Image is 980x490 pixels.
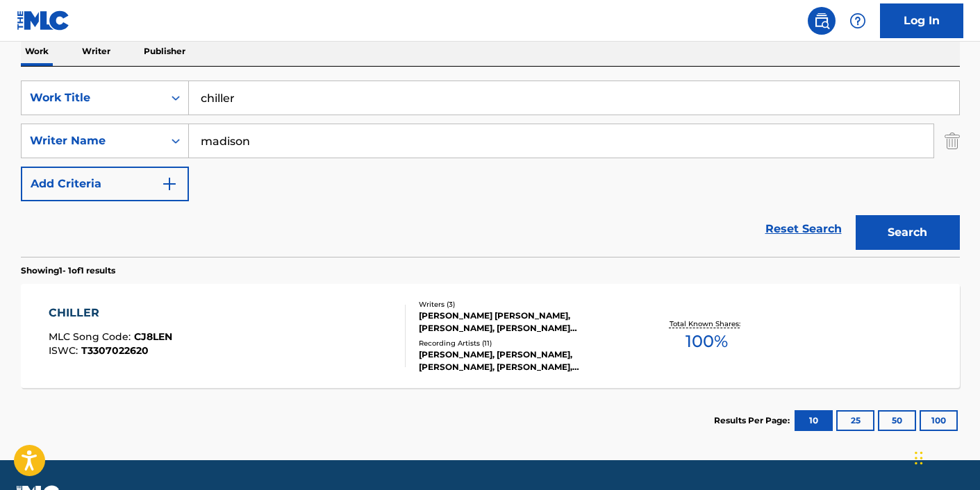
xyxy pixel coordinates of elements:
[911,423,980,490] iframe: Chat Widget
[880,3,963,38] a: Log In
[21,284,960,388] a: CHILLERMLC Song Code:CJ8LENISWC:T3307022620Writers (3)[PERSON_NAME] [PERSON_NAME], [PERSON_NAME],...
[78,37,115,66] p: Writer
[808,7,836,35] a: Public Search
[161,176,178,192] img: 9d2ae6d4665cec9f34b9.svg
[140,37,190,66] p: Publisher
[915,437,923,479] div: Drag
[21,264,115,277] p: Showing 1 - 1 of 1 results
[813,12,830,29] img: search
[21,37,53,66] p: Work
[49,305,172,321] div: CHILLER
[30,90,155,106] div: Work Title
[844,7,872,35] div: Help
[419,310,629,335] div: [PERSON_NAME] [PERSON_NAME], [PERSON_NAME], [PERSON_NAME] [PERSON_NAME] [PERSON_NAME]
[21,167,189,201] button: Add Criteria
[21,81,960,257] form: Search Form
[920,410,958,431] button: 100
[945,124,960,158] img: Delete Criterion
[419,338,629,348] div: Recording Artists ( 11 )
[30,133,155,149] div: Writer Name
[758,214,849,244] a: Reset Search
[795,410,833,431] button: 10
[849,12,866,29] img: help
[878,410,916,431] button: 50
[419,299,629,310] div: Writers ( 3 )
[49,330,134,343] span: MLC Song Code :
[81,344,149,357] span: T3307022620
[17,10,70,31] img: MLC Logo
[714,414,793,427] p: Results Per Page:
[419,348,629,373] div: [PERSON_NAME], [PERSON_NAME], [PERSON_NAME], [PERSON_NAME], [PERSON_NAME]
[836,410,874,431] button: 25
[856,215,960,250] button: Search
[134,330,172,343] span: CJ8LEN
[686,329,728,354] span: 100 %
[49,344,81,357] span: ISWC :
[670,319,744,329] p: Total Known Shares:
